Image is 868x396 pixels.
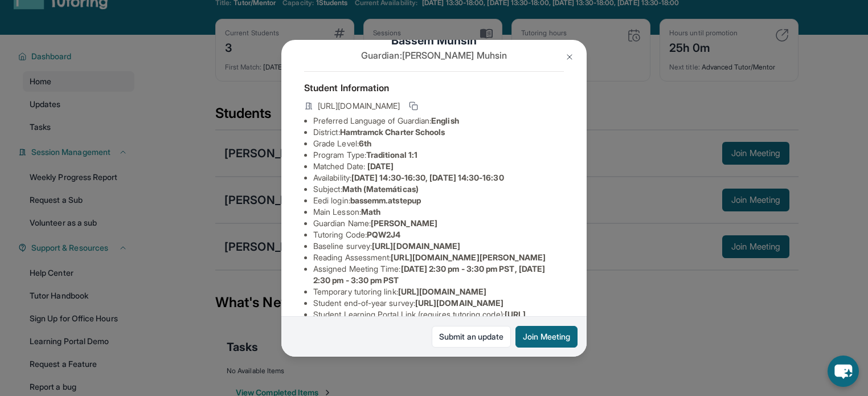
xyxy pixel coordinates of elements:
[361,207,380,217] span: Math
[366,150,417,160] span: Traditional 1:1
[515,326,578,348] button: Join Meeting
[407,99,420,113] button: Copy link
[565,52,574,62] img: Close Icon
[313,229,564,240] li: Tutoring Code :
[391,252,546,262] span: [URL][DOMAIN_NAME][PERSON_NAME]
[371,218,437,228] span: [PERSON_NAME]
[415,298,503,308] span: [URL][DOMAIN_NAME]
[313,138,564,149] li: Grade Level:
[432,326,511,348] a: Submit an update
[313,240,564,252] li: Baseline survey :
[350,195,421,205] span: bassemm.atstepup
[340,127,445,137] span: Hamtramck Charter Schools
[313,297,564,309] li: Student end-of-year survey :
[342,184,419,194] span: Math (Matemáticas)
[313,309,564,332] li: Student Learning Portal Link (requires tutoring code) :
[313,149,564,161] li: Program Type:
[304,48,564,62] p: Guardian: [PERSON_NAME] Muhsin
[313,115,564,126] li: Preferred Language of Guardian:
[313,195,564,206] li: Eedi login :
[367,161,394,171] span: [DATE]
[318,100,400,112] span: [URL][DOMAIN_NAME]
[828,356,859,387] button: chat-button
[359,138,371,148] span: 6th
[313,252,564,263] li: Reading Assessment :
[313,286,564,297] li: Temporary tutoring link :
[313,161,564,172] li: Matched Date:
[304,32,564,48] h1: Bassem Muhsin
[313,218,564,229] li: Guardian Name :
[351,173,504,182] span: [DATE] 14:30-16:30, [DATE] 14:30-16:30
[313,183,564,195] li: Subject :
[431,116,459,125] span: English
[313,172,564,183] li: Availability:
[313,263,564,286] li: Assigned Meeting Time :
[372,241,460,251] span: [URL][DOMAIN_NAME]
[313,264,545,285] span: [DATE] 2:30 pm - 3:30 pm PST, [DATE] 2:30 pm - 3:30 pm PST
[313,126,564,138] li: District:
[313,206,564,218] li: Main Lesson :
[304,81,564,95] h4: Student Information
[367,230,400,239] span: PQW2J4
[398,287,486,296] span: [URL][DOMAIN_NAME]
